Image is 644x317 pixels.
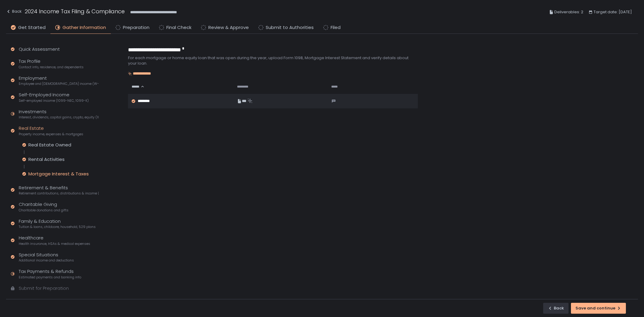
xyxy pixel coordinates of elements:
[575,306,621,311] div: Save and continue
[28,142,71,148] div: Real Estate Owned
[19,208,69,213] span: Charitable donations and gifts
[19,258,74,263] span: Additional income and deductions
[543,303,569,314] button: Back
[19,191,99,196] span: Retirement contributions, distributions & income (1099-R, 5498)
[6,7,22,17] button: Back
[123,24,149,31] span: Preparation
[19,225,96,229] span: Tuition & loans, childcare, household, 529 plans
[571,303,626,314] button: Save and continue
[19,46,60,53] div: Quick Assessment
[19,91,89,103] div: Self-Employed Income
[554,8,583,16] span: Deliverables: 2
[18,24,46,31] span: Get Started
[28,171,89,177] div: Mortgage Interest & Taxes
[19,235,90,246] div: Healthcare
[19,75,99,86] div: Employment
[19,125,83,136] div: Real Estate
[25,7,125,15] h1: 2024 Income Tax Filing & Compliance
[208,24,249,31] span: Review & Approve
[19,285,69,292] div: Submit for Preparation
[19,82,99,86] span: Employee and [DEMOGRAPHIC_DATA] income (W-2s)
[166,24,191,31] span: Final Check
[19,65,84,69] span: Contact info, residence, and dependents
[28,156,65,162] div: Rental Activities
[19,184,99,196] div: Retirement & Benefits
[19,108,99,120] div: Investments
[19,268,81,280] div: Tax Payments & Refunds
[594,8,632,16] span: Target date: [DATE]
[19,242,90,246] span: Health insurance, HSAs & medical expenses
[19,115,99,120] span: Interest, dividends, capital gains, crypto, equity (1099s, K-1s)
[19,275,81,280] span: Estimated payments and banking info
[19,132,83,136] span: Property income, expenses & mortgages
[62,24,106,31] span: Gather Information
[548,306,564,311] div: Back
[331,24,341,31] span: Filed
[266,24,314,31] span: Submit to Authorities
[19,218,96,229] div: Family & Education
[19,98,89,103] span: Self-employed income (1099-NEC, 1099-K)
[19,58,84,69] div: Tax Profile
[6,8,22,15] div: Back
[19,251,74,263] div: Special Situations
[19,201,69,213] div: Charitable Giving
[128,55,418,66] div: For each mortgage or home equity loan that was open during the year, upload Form 1098, Mortgage I...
